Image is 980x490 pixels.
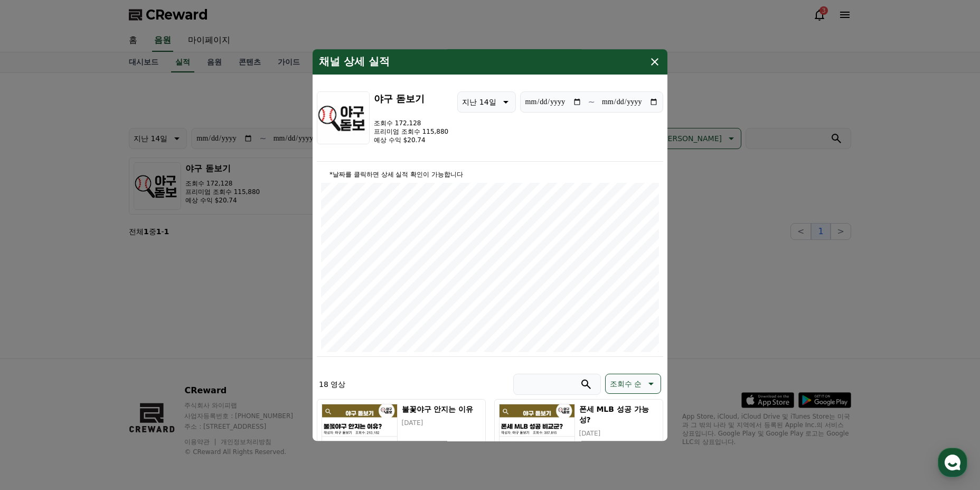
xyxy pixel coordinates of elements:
p: 프리미엄 조회수 115,880 [374,127,448,136]
h3: 야구 돋보기 [374,91,448,106]
button: 조회수 순 [605,374,661,394]
p: 지난 14일 [462,95,496,109]
a: 대화 [70,335,136,362]
div: modal [313,49,667,441]
span: 홈 [33,351,40,359]
h4: 채널 상세 실적 [319,56,390,68]
p: [DATE] [402,419,481,427]
h5: 불꽃야구 안지는 이유 [402,404,481,414]
img: 야구 돋보기 [317,91,370,144]
p: 조회수 172,128 [374,119,448,127]
span: 설정 [163,351,176,359]
span: 대화 [97,352,109,360]
p: 예상 수익 $20.74 [374,136,448,144]
p: 18 영상 [319,379,345,390]
p: ~ [588,96,595,108]
a: 설정 [136,335,203,362]
p: 조회수 순 [610,376,642,391]
h5: 폰세 MLB 성공 가능성? [579,404,658,425]
a: 홈 [3,335,70,362]
button: 지난 14일 [457,91,515,113]
p: *날짜를 클릭하면 상세 실적 확인이 가능합니다 [321,170,659,179]
p: [DATE] [579,429,658,438]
